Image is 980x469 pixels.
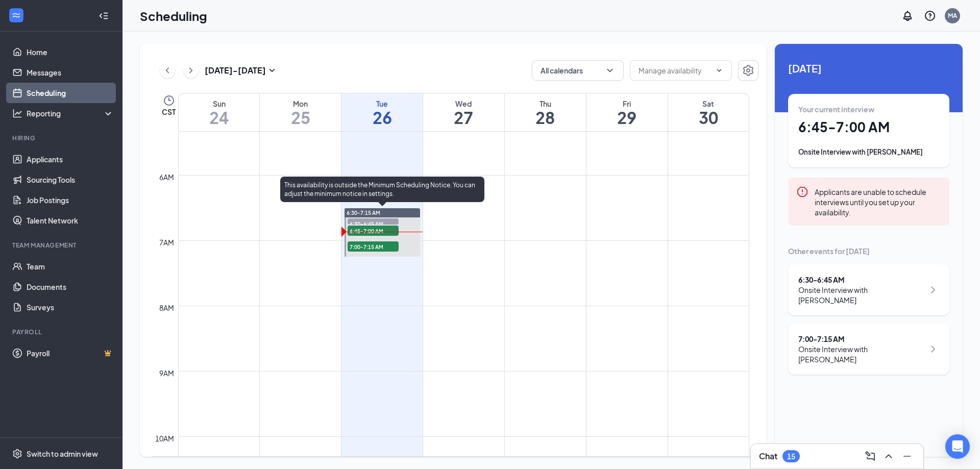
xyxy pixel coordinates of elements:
[280,177,484,202] div: This availability is outside the Minimum Scheduling Notice. You can adjust the minimum notice in ...
[157,237,176,248] div: 7am
[505,109,586,126] h1: 28
[153,433,176,444] div: 10am
[639,65,711,76] input: Manage availability
[27,256,114,277] a: Team
[12,328,112,336] div: Payroll
[738,60,758,81] button: Settings
[759,451,777,462] h3: Chat
[423,98,504,109] div: Wed
[341,98,423,109] div: Tue
[586,93,668,131] a: August 29, 2025
[163,94,175,107] svg: Clock
[266,64,278,77] svg: SmallChevronDown
[742,64,754,77] svg: Settings
[27,449,98,459] div: Switch to admin view
[183,63,199,78] button: ChevronRight
[157,171,176,183] div: 6am
[157,367,176,379] div: 9am
[668,98,749,109] div: Sat
[948,11,957,20] div: MA
[798,104,939,114] div: Your current interview
[27,297,114,317] a: Surveys
[179,93,259,131] a: August 24, 2025
[605,65,615,76] svg: ChevronDown
[157,302,176,313] div: 8am
[347,209,380,216] span: 6:30-7:15 AM
[798,147,939,157] div: Onsite Interview with [PERSON_NAME]
[798,334,924,344] div: 7:00 - 7:15 AM
[260,109,341,126] h1: 25
[532,60,624,81] button: All calendarsChevronDown
[27,169,114,190] a: Sourcing Tools
[341,93,423,131] a: August 26, 2025
[179,109,259,126] h1: 24
[788,60,949,76] span: [DATE]
[883,450,895,462] svg: ChevronUp
[260,93,341,131] a: August 25, 2025
[205,65,266,76] h3: [DATE] - [DATE]
[27,83,114,103] a: Scheduling
[668,109,749,126] h1: 30
[140,7,207,24] h1: Scheduling
[12,449,22,459] svg: Settings
[668,93,749,131] a: August 30, 2025
[27,343,114,363] a: PayrollCrown
[12,241,112,250] div: Team Management
[798,118,939,136] h1: 6:45 - 7:00 AM
[423,93,504,131] a: August 27, 2025
[27,42,114,62] a: Home
[186,64,196,77] svg: ChevronRight
[927,343,939,355] svg: ChevronRight
[160,63,175,78] button: ChevronLeft
[27,149,114,169] a: Applicants
[260,98,341,109] div: Mon
[927,284,939,296] svg: ChevronRight
[348,218,399,229] span: 6:30-6:45 AM
[11,10,21,20] svg: WorkstreamLogo
[798,344,924,364] div: Onsite Interview with [PERSON_NAME]
[798,285,924,305] div: Onsite Interview with [PERSON_NAME]
[798,275,924,285] div: 6:30 - 6:45 AM
[505,98,586,109] div: Thu
[423,109,504,126] h1: 27
[880,448,897,464] button: ChevronUp
[945,434,970,459] div: Open Intercom Messenger
[864,450,876,462] svg: ComposeMessage
[348,226,399,236] span: 6:45-7:00 AM
[162,64,173,77] svg: ChevronLeft
[27,277,114,297] a: Documents
[27,62,114,83] a: Messages
[815,186,941,217] div: Applicants are unable to schedule interviews until you set up your availability.
[179,98,259,109] div: Sun
[27,108,114,118] div: Reporting
[12,134,112,142] div: Hiring
[899,448,915,464] button: Minimize
[862,448,878,464] button: ComposeMessage
[162,107,176,117] span: CST
[796,186,808,198] svg: Error
[348,241,399,252] span: 7:00-7:15 AM
[27,210,114,231] a: Talent Network
[586,109,668,126] h1: 29
[924,10,936,22] svg: QuestionInfo
[99,11,109,21] svg: Collapse
[12,108,22,118] svg: Analysis
[586,98,668,109] div: Fri
[341,109,423,126] h1: 26
[27,190,114,210] a: Job Postings
[505,93,586,131] a: August 28, 2025
[715,66,723,75] svg: ChevronDown
[788,246,949,256] div: Other events for [DATE]
[901,10,914,22] svg: Notifications
[901,450,913,462] svg: Minimize
[787,452,795,461] div: 15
